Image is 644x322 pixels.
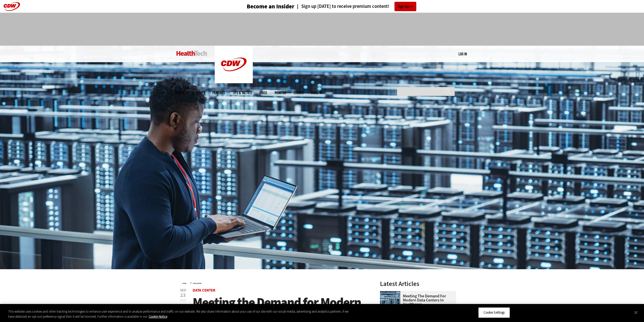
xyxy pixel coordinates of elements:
[294,4,389,9] a: Sign up [DATE] to receive premium content!
[228,4,294,9] a: Become an Insider
[192,91,205,95] span: Specialty
[394,2,416,11] a: Sign Up
[193,282,202,284] a: Data Center
[311,91,322,95] span: More
[380,291,403,295] a: engineer with laptop overlooking data center
[180,289,186,292] span: Sep
[193,288,215,293] a: Data Center
[183,281,367,285] div: »
[458,51,467,57] div: User menu
[149,314,167,319] a: More information about your privacy
[380,281,456,287] h3: Latest Articles
[230,18,415,41] iframe: advertisement
[212,91,225,95] a: Features
[180,298,186,302] span: 2025
[8,309,354,319] div: This website uses cookies and other tracking technologies to enhance user experience and to analy...
[215,46,253,83] img: Home
[380,294,453,306] a: Meeting the Demand for Modern Data Centers in Healthcare
[247,4,294,9] h3: Become an Insider
[630,307,641,318] button: Close
[175,91,184,95] span: Topics
[176,51,207,56] img: Home
[478,307,510,318] button: Cookie Settings
[259,91,267,95] a: Video
[233,91,252,95] a: Tips & Tactics
[183,282,186,284] a: Home
[294,91,303,95] a: Events
[380,291,400,311] img: engineer with laptop overlooking data center
[180,293,186,298] span: 23
[275,91,286,95] a: MonITor
[215,79,253,84] a: CDW
[458,52,467,56] a: Log in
